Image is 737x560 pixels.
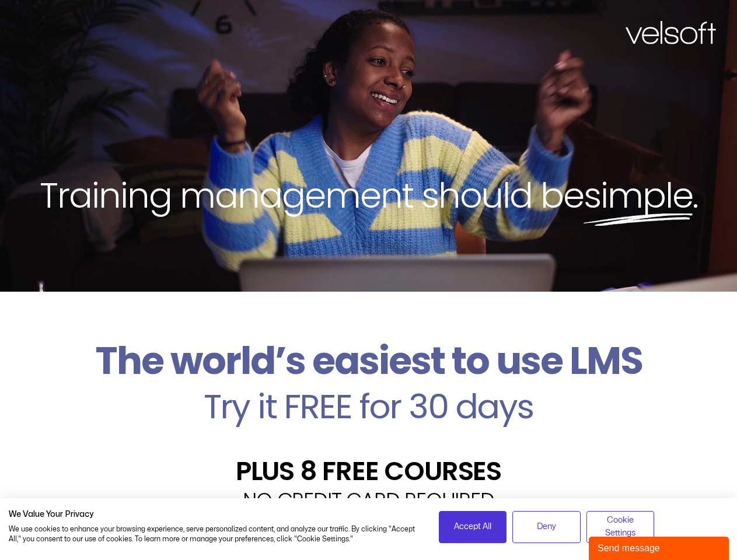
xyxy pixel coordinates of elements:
button: Accept all cookies [439,511,507,543]
button: Deny all cookies [512,511,581,543]
span: simple [584,171,693,220]
h2: The world’s easiest to use LMS [9,338,728,384]
span: Accept All [454,520,491,533]
span: Cookie Settings [594,514,647,540]
h2: We Value Your Privacy [9,509,421,520]
h2: Training management should be . [21,173,716,218]
h2: PLUS 8 FREE COURSES [9,458,728,484]
p: We use cookies to enhance your browsing experience, serve personalized content, and analyze our t... [9,524,421,544]
h2: Try it FREE for 30 days [9,390,728,423]
span: Deny [537,520,556,533]
iframe: chat widget [589,534,731,560]
button: Adjust cookie preferences [586,511,655,543]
